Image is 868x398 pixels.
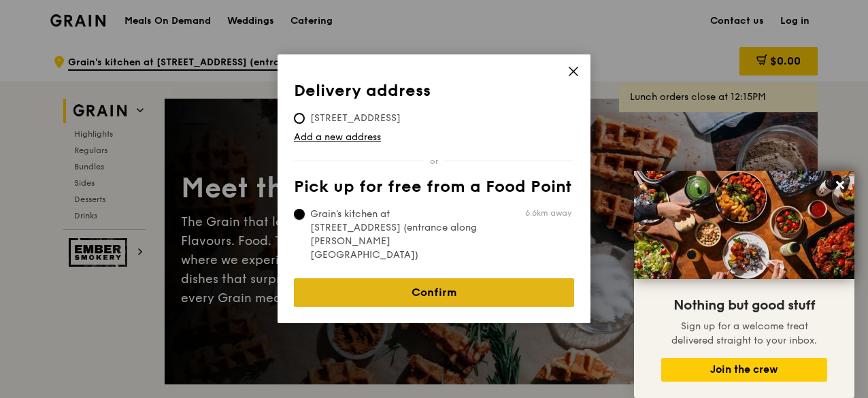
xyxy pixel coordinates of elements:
[294,208,497,262] span: Grain's kitchen at [STREET_ADDRESS] (entrance along [PERSON_NAME][GEOGRAPHIC_DATA])
[294,112,417,125] span: [STREET_ADDRESS]
[525,208,571,218] span: 6.6km away
[294,178,574,202] th: Pick up for free from a Food Point
[829,174,851,196] button: Close
[294,82,574,106] th: Delivery address
[294,209,305,220] input: Grain's kitchen at [STREET_ADDRESS] (entrance along [PERSON_NAME][GEOGRAPHIC_DATA])6.6km away
[671,320,817,346] span: Sign up for a welcome treat delivered straight to your inbox.
[294,131,574,144] a: Add a new address
[661,358,827,382] button: Join the crew
[294,278,574,307] a: Confirm
[673,297,815,314] span: Nothing but good stuff
[634,171,854,279] img: DSC07876-Edit02-Large.jpeg
[294,113,305,124] input: [STREET_ADDRESS]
